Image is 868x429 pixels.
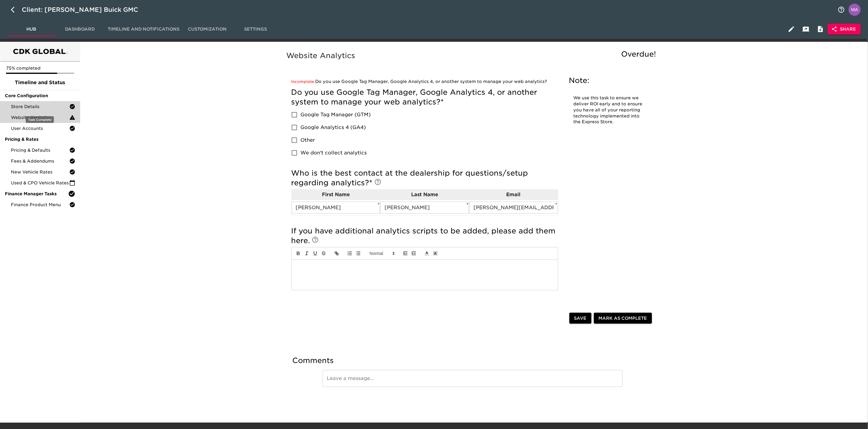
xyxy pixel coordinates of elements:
[301,124,366,131] span: Google Analytics 4 (GA4)
[849,4,861,16] img: Profile
[293,356,653,365] h5: Comments
[291,79,547,84] a: Do you use Google Tag Manager, Google Analytics 4, or another system to manage your web analytics?
[22,5,147,15] div: Client: [PERSON_NAME] Buick GMC
[291,87,558,107] h5: Do you use Google Tag Manager, Google Analytics 4, or another system to manage your web analytics?
[621,50,656,58] span: Overdue!
[380,191,469,198] p: Last Name
[11,169,69,175] span: New Vehicle Rates
[574,95,646,125] p: We use this task to ensure we deliver ROI early and to ensure you have all of your reporting tech...
[301,149,367,157] span: We don't collect analytics
[5,93,75,99] span: Core Configuration
[287,51,659,61] h5: Website Analytics
[834,2,849,17] button: notifications
[828,24,861,35] button: Share
[5,191,68,197] span: Finance Manager Tasks
[108,25,179,33] span: Timeline and Notifications
[833,25,856,33] span: Share
[599,315,647,322] span: Mark as Complete
[11,180,69,186] span: Used & CPO Vehicle Rates
[799,22,813,36] button: Client View
[469,191,558,198] p: Email
[569,313,591,324] button: Save
[11,104,69,110] span: Store Details
[291,168,558,188] h5: Who is the best contact at the dealership for questions/setup regarding analytics?
[11,114,69,120] span: Website Analytics
[594,313,652,324] button: Mark as Complete
[235,25,276,33] span: Settings
[11,125,69,131] span: User Accounts
[5,79,75,86] span: Timeline and Status
[813,22,828,36] button: Internal Notes and Comments
[11,147,69,153] span: Pricing & Defaults
[291,226,558,246] h5: If you have additional analytics scripts to be added, please add them here.
[11,202,69,208] span: Finance Product Menu
[187,25,228,33] span: Customization
[569,76,651,85] h5: Note:
[574,315,587,322] span: Save
[11,25,52,33] span: Hub
[291,79,316,84] span: Incomplete:
[11,158,69,164] span: Fees & Addendums
[301,111,371,118] span: Google Tag Manager (GTM)
[59,25,100,33] span: Dashboard
[301,137,315,144] span: Other
[292,191,380,198] p: First Name
[784,22,799,36] button: Edit Hub
[6,65,74,71] p: 75% completed
[5,136,75,142] span: Pricing & Rates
